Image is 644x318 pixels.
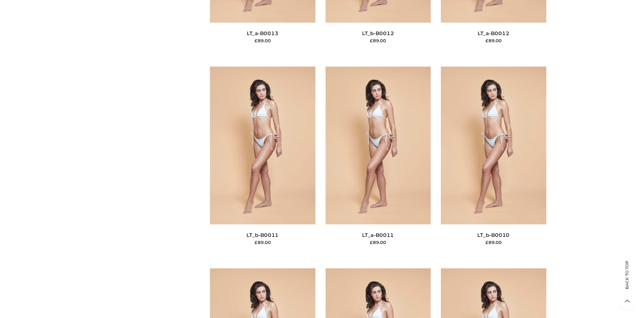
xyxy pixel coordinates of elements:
[370,240,386,245] bdi: 89.00
[485,240,488,245] span: £
[255,38,258,43] span: £
[485,38,502,43] bdi: 89.00
[619,272,636,289] span: Back to top
[362,30,394,36] a: LT_b-B0012
[477,232,509,238] a: LT_b-B0010
[255,38,271,43] bdi: 89.00
[255,240,271,245] bdi: 89.00
[362,232,394,238] a: LT_a-B0011
[485,38,488,43] span: £
[370,240,373,245] span: £
[246,232,279,238] a: LT_b-B0011
[255,240,258,245] span: £
[485,240,502,245] bdi: 89.00
[326,67,431,224] img: LT_a-B0011
[370,38,373,43] span: £
[441,67,546,224] img: LT_b-B0010
[370,38,386,43] bdi: 89.00
[247,30,279,36] a: LT_a-B0013
[210,67,315,224] img: LT_b-B0011
[478,30,509,36] a: LT_a-B0012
